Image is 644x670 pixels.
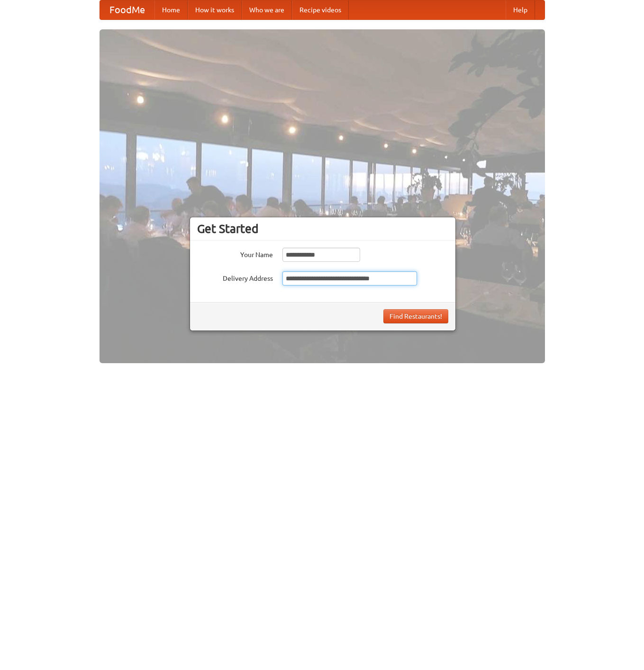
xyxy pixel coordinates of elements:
label: Delivery Address [197,271,273,283]
h3: Get Started [197,222,448,236]
a: Home [154,0,188,19]
a: How it works [188,0,242,19]
a: Who we are [242,0,292,19]
button: Find Restaurants! [383,309,448,323]
label: Your Name [197,248,273,259]
a: Help [506,0,535,19]
a: Recipe videos [292,0,349,19]
a: FoodMe [100,0,154,19]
